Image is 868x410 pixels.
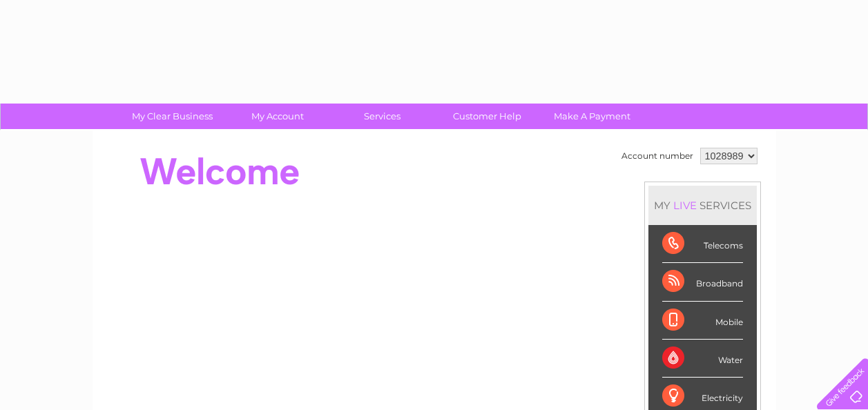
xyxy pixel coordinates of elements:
a: My Clear Business [115,104,229,129]
a: Make A Payment [535,104,649,129]
a: My Account [220,104,334,129]
div: Broadband [662,263,743,301]
div: LIVE [671,199,700,212]
div: Mobile [662,302,743,340]
div: Water [662,340,743,378]
a: Services [325,104,439,129]
div: Telecoms [662,225,743,263]
div: MY SERVICES [648,186,757,225]
td: Account number [618,144,697,168]
a: Customer Help [430,104,544,129]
